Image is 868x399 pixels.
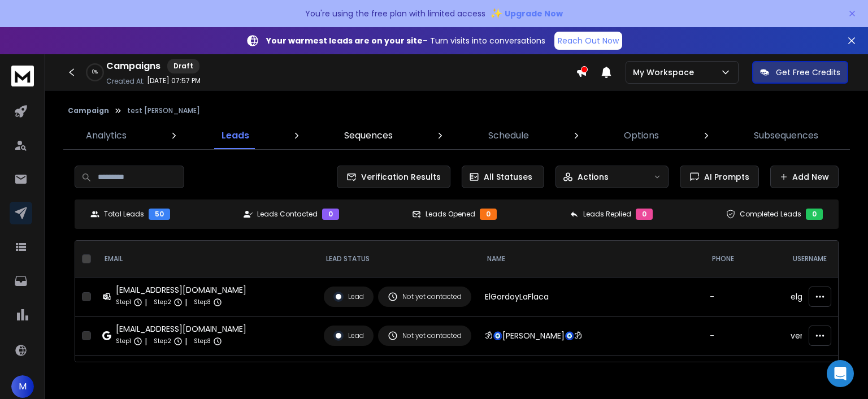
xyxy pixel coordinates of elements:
[490,6,502,21] span: ✨
[754,129,818,142] p: Subsequences
[624,129,659,142] p: Options
[185,336,187,347] p: |
[257,210,318,219] p: Leads Contacted
[333,331,364,341] div: Lead
[322,209,339,220] div: 0
[154,297,171,308] p: Step 2
[578,171,609,183] p: Actions
[79,122,133,149] a: Analytics
[11,375,34,398] button: M
[426,210,475,219] p: Leads Opened
[388,292,462,302] div: Not yet contacted
[478,355,703,394] td: [PERSON_NAME]
[488,129,529,142] p: Schedule
[145,297,147,308] p: |
[554,32,622,50] a: Reach Out Now
[478,241,703,277] th: NAME
[558,35,619,46] p: Reach Out Now
[700,171,749,183] span: AI Prompts
[147,76,201,85] p: [DATE] 07:57 PM
[703,277,784,316] td: -
[96,241,317,277] th: EMAIL
[116,297,131,308] p: Step 1
[154,336,171,347] p: Step 2
[116,284,246,296] div: [EMAIL_ADDRESS][DOMAIN_NAME]
[127,106,200,115] p: test [PERSON_NAME]
[703,241,784,277] th: Phone
[145,336,147,347] p: |
[104,210,144,219] p: Total Leads
[194,297,211,308] p: Step 3
[478,277,703,316] td: ElGordoyLaFlaca
[703,316,784,355] td: -
[703,355,784,394] td: -
[194,336,211,347] p: Step 3
[185,297,187,308] p: |
[116,323,246,335] div: [EMAIL_ADDRESS][DOMAIN_NAME]
[484,171,532,183] p: All Statuses
[633,67,698,78] p: My Workspace
[106,77,145,86] p: Created At:
[317,241,478,277] th: LEAD STATUS
[68,106,109,115] button: Campaign
[333,292,364,302] div: Lead
[92,69,98,76] p: 0 %
[344,129,393,142] p: Sequences
[636,209,653,220] div: 0
[266,35,423,46] strong: Your warmest leads are on your site
[388,331,462,341] div: Not yet contacted
[505,8,563,19] span: Upgrade Now
[106,59,160,73] h1: Campaigns
[215,122,256,149] a: Leads
[776,67,840,78] p: Get Free Credits
[740,210,801,219] p: Completed Leads
[116,336,131,347] p: Step 1
[583,210,631,219] p: Leads Replied
[167,59,199,73] div: Draft
[337,122,400,149] a: Sequences
[149,209,170,220] div: 50
[617,122,666,149] a: Options
[481,122,536,149] a: Schedule
[478,316,703,355] td: ॐ🧿[PERSON_NAME]🧿ॐ
[490,2,563,25] button: ✨Upgrade Now
[680,166,759,188] button: AI Prompts
[11,66,34,86] img: logo
[86,129,127,142] p: Analytics
[305,8,485,19] p: You're using the free plan with limited access
[770,166,839,188] button: Add New
[337,166,450,188] button: Verification Results
[747,122,825,149] a: Subsequences
[806,209,823,220] div: 0
[266,35,545,46] p: – Turn visits into conversations
[222,129,249,142] p: Leads
[357,171,441,183] span: Verification Results
[480,209,497,220] div: 0
[752,61,848,84] button: Get Free Credits
[827,360,854,387] div: Open Intercom Messenger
